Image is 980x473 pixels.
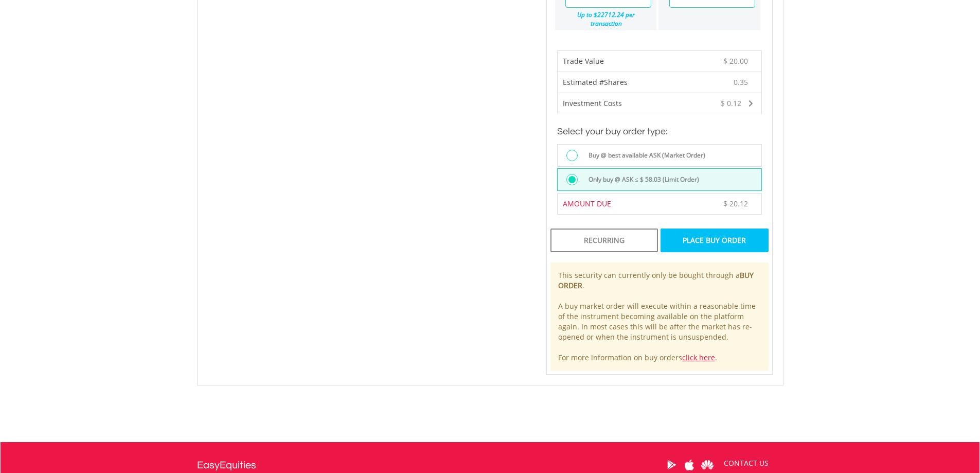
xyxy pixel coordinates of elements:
b: BUY ORDER [558,270,754,290]
span: Investment Costs [563,98,622,108]
a: click here [682,353,715,362]
span: 0.35 [734,77,748,87]
span: $ 20.12 [723,199,748,208]
h3: Select your buy order type: [557,125,762,139]
span: AMOUNT DUE [563,199,611,208]
span: Trade Value [563,56,604,66]
div: Up to $22712.24 per transaction [555,8,652,30]
span: Estimated #Shares [563,77,628,87]
div: Place Buy Order [661,229,768,252]
label: Buy @ best available ASK (Market Order) [582,150,705,161]
div: This security can currently only be bought through a . A buy market order will execute within a r... [550,262,769,371]
div: Recurring [550,229,658,252]
span: $ 20.00 [723,56,748,66]
label: Only buy @ ASK ≤ $ 58.03 (Limit Order) [582,174,699,185]
span: $ 0.12 [721,98,741,108]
